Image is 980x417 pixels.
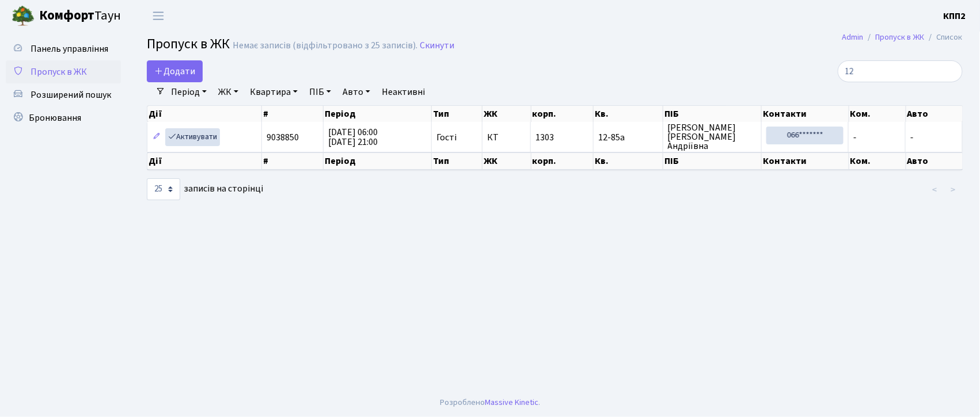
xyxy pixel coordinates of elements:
span: КТ [487,133,526,142]
a: Квартира [245,82,302,102]
a: Massive Kinetic [485,396,538,408]
img: logo.png [12,5,35,28]
span: Пропуск в ЖК [147,34,230,54]
a: Пропуск в ЖК [6,60,121,83]
th: Ком. [849,152,906,170]
th: Тип [432,152,483,170]
a: Скинути [420,40,454,51]
th: Кв. [594,106,663,122]
th: ПІБ [663,152,762,170]
span: Розширений пошук [31,89,111,101]
span: - [910,131,914,144]
th: Контакти [762,152,849,170]
div: Немає записів (відфільтровано з 25 записів). [233,40,417,51]
span: Пропуск в ЖК [31,66,87,78]
div: Розроблено . [440,396,540,409]
a: ПІБ [305,82,336,102]
a: Додати [147,60,203,82]
span: 9038850 [267,131,299,144]
span: [DATE] 06:00 [DATE] 21:00 [328,126,378,148]
span: Панель управління [31,43,108,55]
a: Активувати [165,128,220,146]
a: Бронювання [6,106,121,129]
span: Додати [154,65,195,78]
th: Тип [432,106,483,122]
span: Таун [39,6,121,26]
th: Ком. [849,106,906,122]
label: записів на сторінці [147,178,263,200]
a: Панель управління [6,37,121,60]
input: Пошук... [838,60,963,82]
th: Період [324,106,432,122]
th: # [262,152,324,170]
th: # [262,106,324,122]
th: Дії [147,106,262,122]
a: Неактивні [377,82,430,102]
th: корп. [531,152,594,170]
a: Авто [338,82,375,102]
th: ЖК [483,106,531,122]
th: ПІБ [663,106,762,122]
span: 1303 [535,131,554,144]
a: Розширений пошук [6,83,121,106]
span: Гості [436,133,457,142]
b: КПП2 [944,10,966,22]
select: записів на сторінці [147,178,180,200]
a: ЖК [214,82,243,102]
th: Кв. [594,152,663,170]
a: КПП2 [944,9,966,23]
th: Авто [906,152,963,170]
span: 12-85а [598,133,658,142]
li: Список [925,31,963,44]
a: Admin [842,31,864,43]
th: Період [324,152,432,170]
b: Комфорт [39,6,94,25]
th: Контакти [762,106,849,122]
span: - [853,131,857,144]
a: Період [166,82,211,102]
nav: breadcrumb [825,25,980,49]
th: ЖК [483,152,531,170]
th: Авто [906,106,963,122]
span: [PERSON_NAME] [PERSON_NAME] Андріївна [668,123,757,151]
th: Дії [147,152,262,170]
span: Бронювання [29,112,81,124]
button: Переключити навігацію [144,6,173,25]
a: Пропуск в ЖК [876,31,925,43]
th: корп. [531,106,594,122]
